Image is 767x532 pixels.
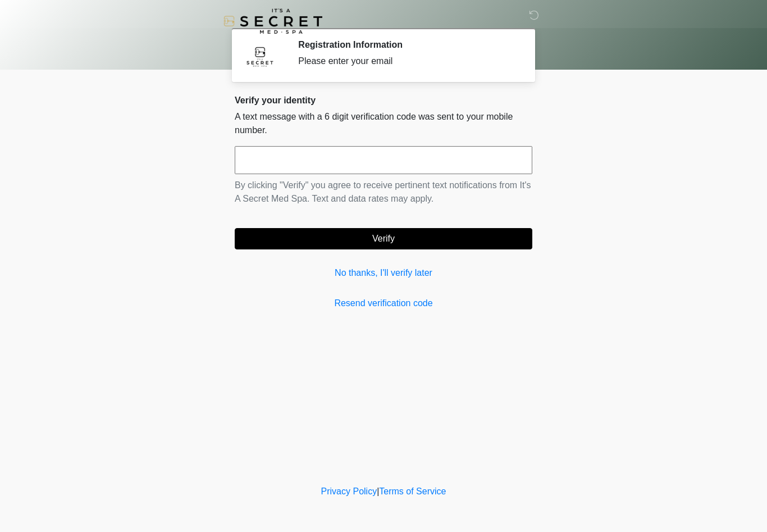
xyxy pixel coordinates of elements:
[223,8,322,34] img: It's A Secret Med Spa Logo
[243,39,277,73] img: Agent Avatar
[235,266,532,280] a: No thanks, I'll verify later
[235,95,532,106] h2: Verify your identity
[298,54,515,68] div: Please enter your email
[379,486,446,496] a: Terms of Service
[235,110,532,137] p: A text message with a 6 digit verification code was sent to your mobile number.
[235,179,532,206] p: By clicking "Verify" you agree to receive pertinent text notifications from It's A Secret Med Spa...
[298,39,515,50] h2: Registration Information
[377,486,379,496] a: |
[235,297,532,310] a: Resend verification code
[321,486,377,496] a: Privacy Policy
[235,228,532,249] button: Verify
